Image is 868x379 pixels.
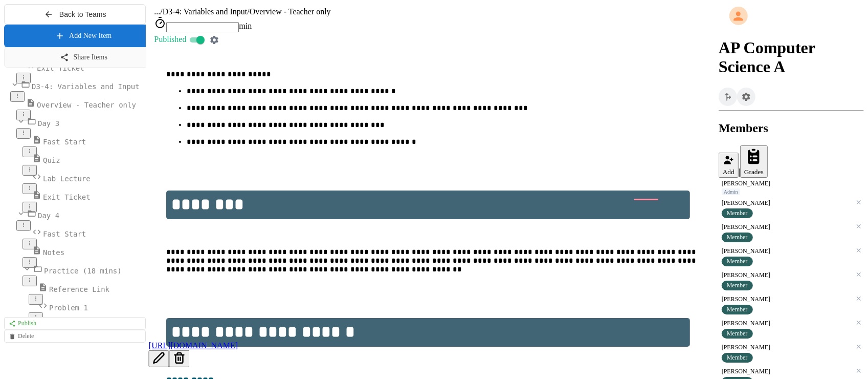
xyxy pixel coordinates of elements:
[722,188,740,195] div: Admin
[59,10,106,18] span: Back to Teams
[722,223,852,231] div: [PERSON_NAME]
[32,82,140,91] span: D3-4: Variables and Input
[4,4,146,25] button: Back to Teams
[10,91,25,102] button: More options
[37,64,84,72] span: Exit Ticket
[719,38,864,76] h1: AP Computer Science A
[722,271,852,279] div: [PERSON_NAME]
[43,156,60,164] span: Quiz
[727,306,748,313] span: Member
[16,110,31,120] button: More options
[43,230,86,238] span: Fast Start
[49,285,109,293] span: Reference Link
[719,4,864,28] div: My Account
[722,199,852,207] div: [PERSON_NAME]
[4,317,146,330] a: Publish
[29,294,43,305] button: More options
[23,276,37,286] button: More options
[239,22,252,30] span: min
[49,304,88,312] span: Problem 1
[23,146,37,157] button: More options
[38,212,59,220] span: Day 4
[722,320,852,327] div: [PERSON_NAME]
[722,180,861,187] div: [PERSON_NAME]
[719,153,739,178] button: Add
[43,193,91,201] span: Exit Ticket
[16,128,31,139] button: More options
[43,248,64,257] span: Notes
[727,258,748,265] span: Member
[250,7,331,16] span: Overview - Teacher only
[38,119,59,128] span: Day 3
[719,121,864,135] h2: Members
[737,88,755,106] button: Assignment Settings
[23,239,37,249] button: More options
[727,209,748,217] span: Member
[722,247,852,255] div: [PERSON_NAME]
[739,167,740,176] span: |
[43,138,86,146] span: Fast Start
[160,7,162,16] span: /
[154,7,160,16] span: ...
[44,267,122,275] span: Practice (18 mins)
[37,101,136,109] span: Overview - Teacher only
[43,175,91,183] span: Lab Lecture
[29,312,43,323] button: More options
[4,25,162,47] a: Add New Item
[149,341,238,350] a: [URL][DOMAIN_NAME]
[727,354,748,362] span: Member
[722,296,852,303] div: [PERSON_NAME]
[163,7,247,16] span: D3-4: Variables and Input
[727,282,748,289] span: Member
[727,330,748,338] span: Member
[16,220,31,231] button: More options
[23,183,37,194] button: More options
[722,368,852,375] div: [PERSON_NAME]
[740,145,768,178] button: Grades
[23,165,37,176] button: More options
[719,88,737,106] button: Click to see fork details
[23,257,37,268] button: More options
[16,73,31,83] button: More options
[4,47,163,68] a: Share Items
[154,35,186,44] span: Published
[722,344,852,351] div: [PERSON_NAME]
[247,7,249,16] span: /
[4,330,146,343] a: Delete
[23,202,37,213] button: More options
[727,234,748,241] span: Member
